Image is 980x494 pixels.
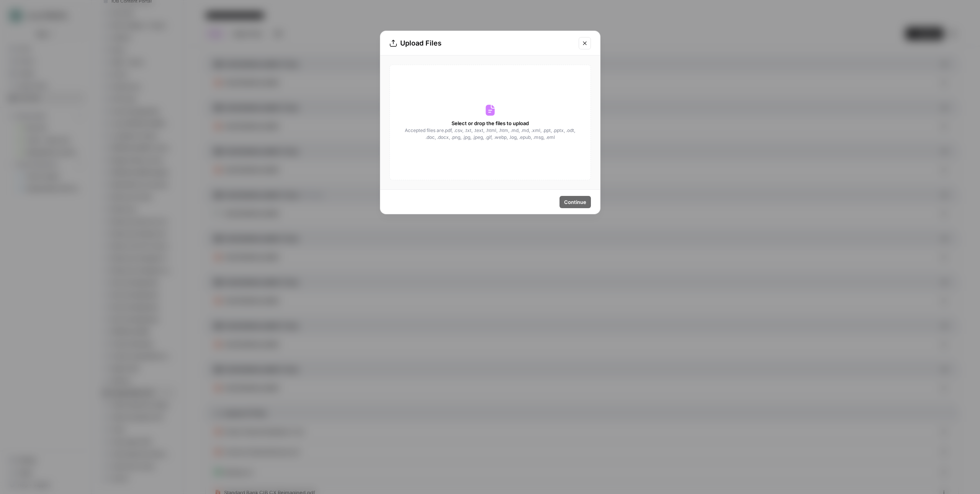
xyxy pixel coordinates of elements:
[560,196,591,208] button: Continue
[389,38,574,49] div: Upload Files
[452,119,529,127] span: Select or drop the files to upload
[579,37,591,49] button: Close modal
[404,127,576,141] span: Accepted files are .pdf, .csv, .txt, .text, .html, .htm, .md, .md, .xml, .ppt, .pptx, .odt, .doc,...
[564,198,586,206] span: Continue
